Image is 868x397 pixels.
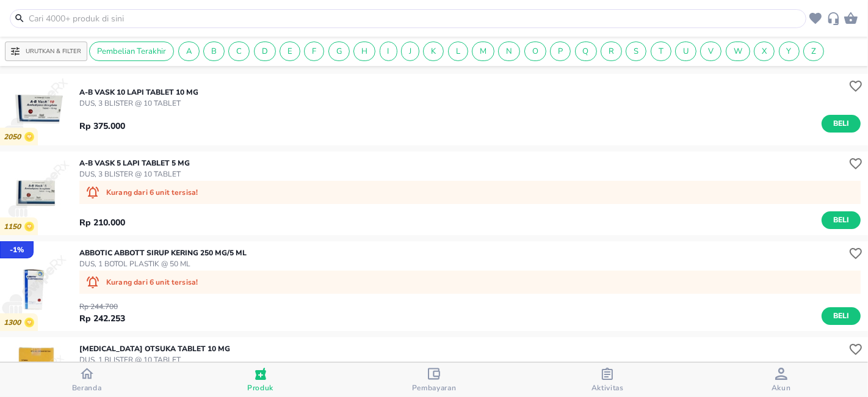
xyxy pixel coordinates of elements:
span: Y [779,46,799,57]
span: J [402,46,419,57]
div: B [203,42,225,61]
button: Beli [822,307,861,325]
div: V [700,42,722,61]
span: D [255,46,275,57]
button: Beli [822,211,861,229]
span: W [726,46,750,57]
span: A [179,46,199,57]
p: DUS, 1 BLISTER @ 10 TABLET [79,354,230,365]
span: I [380,46,397,57]
span: N [499,46,519,57]
p: 1150 [4,222,24,231]
span: Aktivitas [591,383,624,393]
span: O [525,46,546,57]
button: Aktivitas [521,363,694,397]
div: K [423,42,444,61]
p: A-B VASK 5 Lapi TABLET 5 MG [79,158,190,169]
p: DUS, 3 BLISTER @ 10 TABLET [79,169,190,180]
div: E [280,42,300,61]
p: 1300 [4,318,24,327]
div: Y [779,42,800,61]
span: K [424,46,443,57]
div: D [254,42,276,61]
div: Kurang dari 6 unit tersisa! [79,271,861,294]
div: F [304,42,324,61]
p: 2050 [4,133,24,142]
span: X [754,46,774,57]
p: DUS, 1 BOTOL PLASTIK @ 50 ML [79,258,247,269]
div: M [472,42,494,61]
span: Pembayaran [412,383,457,393]
span: V [701,46,721,57]
div: I [380,42,397,61]
span: P [551,46,570,57]
span: H [354,46,375,57]
div: R [601,42,622,61]
span: M [472,46,494,57]
button: Pembayaran [347,363,521,397]
span: B [204,46,224,57]
button: Urutkan & Filter [5,42,87,61]
span: S [626,46,646,57]
span: U [676,46,696,57]
span: E [280,46,300,57]
span: Beranda [72,383,102,393]
span: T [651,46,671,57]
span: Beli [831,117,852,130]
div: N [498,42,520,61]
span: Produk [247,383,273,393]
button: Produk [173,363,347,397]
p: Rp 210.000 [79,216,125,229]
p: ABBOTIC Abbott SIRUP KERING 250 MG/5 ML [79,247,247,258]
div: Kurang dari 6 unit tersisa! [79,181,861,204]
div: Q [575,42,597,61]
div: X [754,42,775,61]
button: Akun [695,363,868,397]
p: Rp 375.000 [79,120,125,133]
div: Pembelian Terakhir [89,42,174,61]
div: A [178,42,200,61]
div: G [328,42,350,61]
span: F [305,46,324,57]
div: S [626,42,646,61]
button: Beli [822,115,861,133]
span: L [449,46,468,57]
p: Urutkan & Filter [26,47,81,56]
div: P [550,42,571,61]
p: DUS, 3 BLISTER @ 10 TABLET [79,98,198,109]
span: Akun [772,383,791,393]
span: G [329,46,349,57]
div: H [353,42,375,61]
p: Rp 242.253 [79,312,125,325]
span: Beli [831,310,852,322]
input: Cari 4000+ produk di sini [27,12,803,25]
p: Rp 244.700 [79,301,125,312]
div: U [675,42,696,61]
div: L [448,42,468,61]
div: Z [803,42,824,61]
div: W [726,42,750,61]
span: Beli [831,214,852,227]
p: [MEDICAL_DATA] Otsuka TABLET 10 MG [79,343,230,354]
div: J [401,42,419,61]
p: A-B VASK 10 Lapi TABLET 10 MG [79,87,198,98]
p: - 1 % [10,244,24,255]
div: C [228,42,250,61]
div: O [524,42,546,61]
span: Q [576,46,596,57]
div: T [651,42,671,61]
span: Z [804,46,823,57]
span: R [601,46,621,57]
span: C [229,46,249,57]
span: Pembelian Terakhir [90,46,173,57]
